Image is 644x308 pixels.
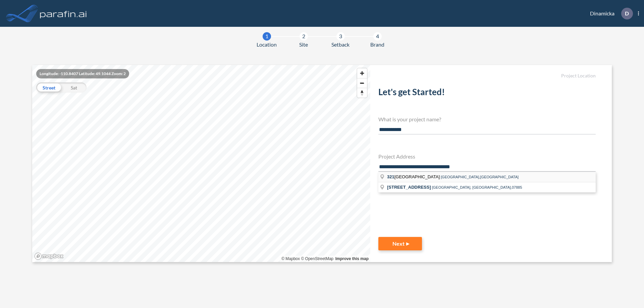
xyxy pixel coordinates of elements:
h4: What is your project name? [378,116,596,122]
span: [GEOGRAPHIC_DATA],[GEOGRAPHIC_DATA] [441,175,519,179]
div: 1 [263,32,271,41]
canvas: Map [32,65,370,262]
h4: Project Address [378,153,596,160]
span: Location [257,41,277,49]
span: Reset bearing to north [357,88,367,98]
div: Longitude: -110.8407 Latitude: 49.1044 Zoom: 2 [36,69,129,78]
div: 4 [373,32,382,41]
button: Next [378,237,422,250]
a: Mapbox homepage [34,252,64,260]
h5: Project Location [378,73,596,79]
div: 3 [336,32,345,41]
button: Reset bearing to north [357,88,367,98]
span: [STREET_ADDRESS] [387,185,431,190]
a: OpenStreetMap [301,256,333,261]
span: [GEOGRAPHIC_DATA], [GEOGRAPHIC_DATA],07885 [432,185,522,189]
img: logo [39,7,88,20]
span: Brand [370,41,384,49]
span: Site [299,41,308,49]
div: Dinamicka [580,8,639,19]
span: Setback [331,41,350,49]
div: Sat [61,82,87,93]
a: Improve this map [335,256,369,261]
h2: Let's get Started! [378,87,596,100]
span: [GEOGRAPHIC_DATA] [387,174,441,179]
div: 2 [300,32,308,41]
button: Zoom in [357,68,367,78]
p: D [625,10,629,16]
button: Zoom out [357,78,367,88]
div: Street [36,82,61,93]
span: 321 [387,174,394,179]
a: Mapbox [281,256,300,261]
